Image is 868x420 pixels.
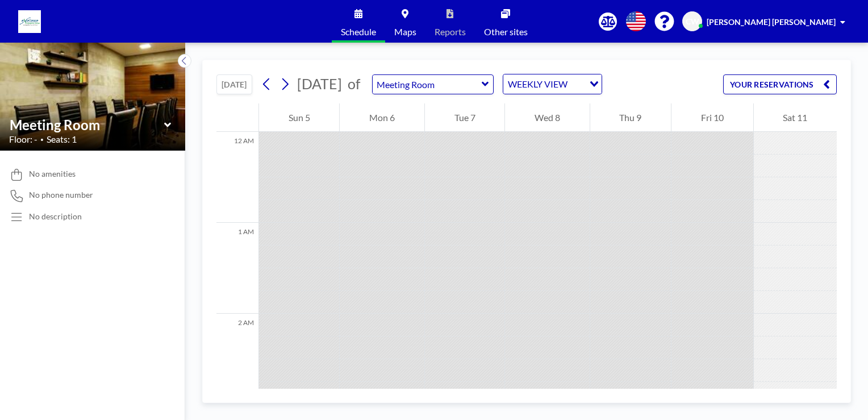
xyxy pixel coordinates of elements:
[9,134,37,145] span: Floor: -
[47,134,77,145] span: Seats: 1
[340,103,424,132] div: Mon 6
[707,17,836,27] span: [PERSON_NAME] [PERSON_NAME]
[29,169,76,179] span: No amenities
[505,103,589,132] div: Wed 8
[297,75,342,92] span: [DATE]
[216,223,258,314] div: 1 AM
[29,190,93,200] span: No phone number
[435,27,466,36] span: Reports
[723,74,837,94] button: YOUR RESERVATIONS
[425,103,504,132] div: Tue 7
[484,27,528,36] span: Other sites
[671,103,753,132] div: Fri 10
[216,314,258,405] div: 2 AM
[341,27,376,36] span: Schedule
[216,132,258,223] div: 12 AM
[754,103,837,132] div: Sat 11
[506,77,570,92] span: WEEKLY VIEW
[686,16,699,27] span: CW
[29,211,82,222] div: No description
[18,10,41,33] img: organization-logo
[373,75,482,94] input: Meeting Room
[571,77,583,92] input: Search for option
[503,74,602,94] div: Search for option
[216,74,252,94] button: [DATE]
[10,117,164,133] input: Meeting Room
[40,136,44,143] span: •
[348,75,360,93] span: of
[590,103,671,132] div: Thu 9
[259,103,339,132] div: Sun 5
[394,27,416,36] span: Maps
